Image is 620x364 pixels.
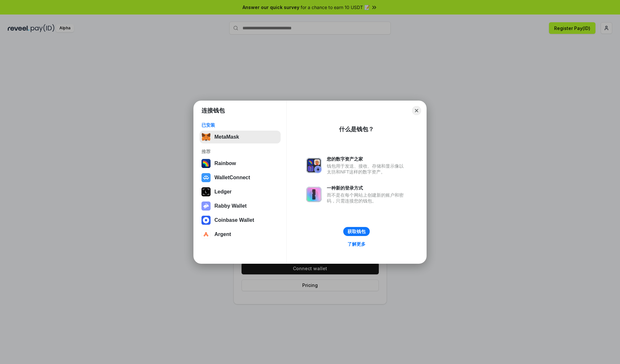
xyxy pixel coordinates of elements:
[200,185,281,198] button: Ledger
[201,159,211,168] img: svg+xml,%3Csvg%20width%3D%22120%22%20height%3D%22120%22%20viewBox%3D%220%200%20120%20120%22%20fil...
[327,192,407,204] div: 而不是在每个网站上创建新的账户和密码，只需连接您的钱包。
[201,122,279,128] div: 已安装
[200,228,281,241] button: Argent
[200,171,281,184] button: WalletConnect
[214,217,254,223] div: Coinbase Wallet
[412,106,421,115] button: Close
[327,163,407,175] div: 钱包用于发送、接收、存储和显示像以太坊和NFT这样的数字资产。
[200,200,281,212] button: Rabby Wallet
[327,156,407,162] div: 您的数字资产之家
[347,241,366,247] div: 了解更多
[201,216,211,225] img: svg+xml,%3Csvg%20width%3D%2228%22%20height%3D%2228%22%20viewBox%3D%220%200%2028%2028%22%20fill%3D...
[347,229,366,234] div: 获取钱包
[306,158,322,173] img: svg+xml,%3Csvg%20xmlns%3D%22http%3A%2F%2Fwww.w3.org%2F2000%2Fsvg%22%20fill%3D%22none%22%20viewBox...
[201,187,211,196] img: svg+xml,%3Csvg%20xmlns%3D%22http%3A%2F%2Fwww.w3.org%2F2000%2Fsvg%22%20width%3D%2228%22%20height%3...
[201,107,225,114] h1: 连接钱包
[306,187,322,202] img: svg+xml,%3Csvg%20xmlns%3D%22http%3A%2F%2Fwww.w3.org%2F2000%2Fsvg%22%20fill%3D%22none%22%20viewBox...
[200,131,281,143] button: MetaMask
[339,125,374,133] div: 什么是钱包？
[214,203,247,209] div: Rabby Wallet
[327,185,407,191] div: 一种新的登录方式
[201,173,211,182] img: svg+xml,%3Csvg%20width%3D%2228%22%20height%3D%2228%22%20viewBox%3D%220%200%2028%2028%22%20fill%3D...
[201,133,211,142] img: svg+xml,%3Csvg%20fill%3D%22none%22%20height%3D%2233%22%20viewBox%3D%220%200%2035%2033%22%20width%...
[214,134,239,140] div: MetaMask
[200,214,281,227] button: Coinbase Wallet
[344,240,369,248] a: 了解更多
[214,189,232,195] div: Ledger
[201,202,211,211] img: svg+xml,%3Csvg%20xmlns%3D%22http%3A%2F%2Fwww.w3.org%2F2000%2Fsvg%22%20fill%3D%22none%22%20viewBox...
[214,231,231,237] div: Argent
[201,230,211,239] img: svg+xml,%3Csvg%20width%3D%2228%22%20height%3D%2228%22%20viewBox%3D%220%200%2028%2028%22%20fill%3D...
[343,227,370,236] button: 获取钱包
[201,149,279,154] div: 推荐
[214,161,236,166] div: Rainbow
[200,157,281,170] button: Rainbow
[214,175,250,181] div: WalletConnect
